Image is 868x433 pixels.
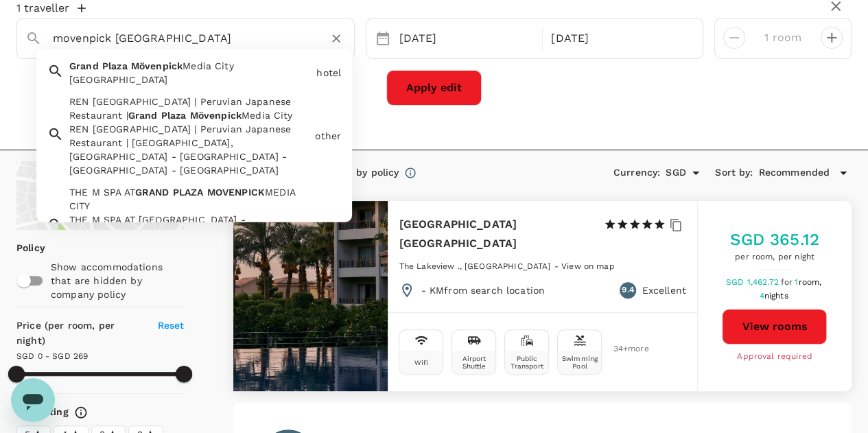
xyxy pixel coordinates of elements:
h5: SGD 365.12 [730,229,819,250]
button: Open [686,163,705,183]
span: for [781,277,795,287]
h6: Sort by : [715,165,753,180]
a: View on map [16,161,184,230]
p: - KM from search location [421,283,545,297]
span: GRAND [135,187,169,198]
div: [DATE] [394,25,540,52]
div: Wifi [414,359,429,366]
div: other [315,129,341,143]
span: 1 [795,277,823,287]
p: Policy [16,241,25,255]
span: room, [798,277,821,287]
svg: Star ratings are awarded to properties to represent the quality of services, facilities, and amen... [74,406,88,419]
input: Add rooms [756,27,810,49]
span: - [554,261,561,271]
h6: Price (per room, per night) [16,318,142,349]
span: Media City [183,60,234,71]
button: 1 traveller [16,1,86,15]
span: Mövenpick [190,110,242,121]
span: SGD 0 - SGD 269 [16,351,88,361]
a: View on map [561,260,615,271]
span: Approval required [737,350,812,364]
span: MEDIA CITY [69,187,295,211]
p: Show accommodations that are hidden by company policy [51,260,183,301]
div: Airport Shuttle [455,355,493,370]
span: Grand [128,110,158,121]
h6: [GEOGRAPHIC_DATA] [GEOGRAPHIC_DATA] [399,215,592,253]
span: Recommended [758,165,830,180]
span: MOVENPICK [207,187,265,198]
span: Reset [158,320,185,331]
button: Clear [327,29,346,48]
div: Swimming Pool [561,355,598,370]
h6: Star rating [16,405,69,420]
span: Plaza [161,110,187,121]
span: PLAZA [173,187,204,198]
span: View on map [561,261,615,271]
span: 4 [759,291,790,301]
div: [GEOGRAPHIC_DATA] [69,73,311,86]
span: THE M SPA AT [69,187,135,198]
p: Excellent [642,283,685,297]
iframe: Button to launch messaging window [11,378,55,422]
button: decrease [821,27,843,49]
span: SGD 1,462.72 [726,277,781,287]
input: Search cities, hotels, work locations [53,27,307,49]
button: Close [344,37,347,40]
h6: Currency : [613,165,660,180]
div: THE M SPA AT [GEOGRAPHIC_DATA] - [GEOGRAPHIC_DATA] - opposite Innovation [GEOGRAPHIC_DATA] - [GEO... [69,213,309,268]
span: The Lakeview ., [GEOGRAPHIC_DATA] [399,261,550,271]
button: Apply edit [386,70,482,106]
span: 9.4 [622,283,634,297]
span: Plaza [102,60,128,71]
div: REN [GEOGRAPHIC_DATA] | Peruvian Japanese Restaurant | [GEOGRAPHIC_DATA], [GEOGRAPHIC_DATA] - [GE... [69,122,309,177]
div: [DATE] [546,25,692,52]
span: 34 + more [613,344,633,353]
div: Public Transport [508,355,546,370]
span: nights [764,291,788,301]
span: per room, per night [730,250,819,264]
span: Mövenpick [131,60,183,71]
div: other [315,220,341,233]
span: Media City [242,110,293,121]
span: REN [GEOGRAPHIC_DATA] | Peruvian Japanese Restaurant | [69,96,291,121]
span: Grand [69,60,99,71]
button: View rooms [722,309,827,344]
div: hotel [316,66,341,80]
